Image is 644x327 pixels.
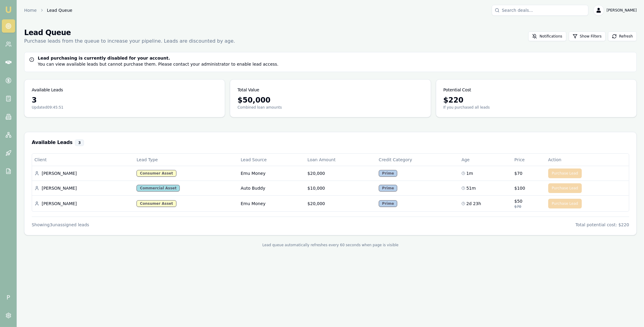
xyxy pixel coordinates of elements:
[443,95,629,105] div: $ 220
[514,185,525,191] span: $100
[608,31,637,41] button: Refresh
[575,222,629,228] div: Total potential cost: $220
[5,6,12,13] img: emu-icon-u.png
[443,105,629,110] p: If you purchased all leads
[238,195,305,211] td: Emu Money
[459,154,512,166] th: Age
[32,139,629,146] h3: Available Leads
[47,7,72,13] span: Lead Queue
[466,185,476,191] span: 51m
[607,8,637,13] span: [PERSON_NAME]
[238,181,305,195] td: Auto Buddy
[466,170,473,176] span: 1m
[512,154,546,166] th: Price
[137,200,176,207] div: Consumer Asset
[305,181,376,195] td: $10,000
[305,166,376,181] td: $20,000
[24,38,235,45] p: Purchase leads from the queue to increase your pipeline. Leads are discounted by age.
[237,105,423,110] p: Combined loan amounts
[237,95,423,105] div: $ 50,000
[75,139,84,146] div: 3
[29,55,632,67] div: You can view available leads but cannot purchase them. Please contact your administrator to enabl...
[34,170,132,176] div: [PERSON_NAME]
[514,198,523,204] span: $50
[443,87,471,93] h3: Potential Cost
[546,154,629,166] th: Action
[2,291,15,304] span: P
[24,243,637,247] div: Lead queue automatically refreshes every 60 seconds when page is visible
[24,7,72,13] nav: breadcrumb
[466,201,481,207] span: 2d 23h
[376,154,459,166] th: Credit Category
[237,87,259,93] h3: Total Value
[134,154,238,166] th: Lead Type
[32,154,134,166] th: Client
[528,31,566,41] button: Notifications
[238,166,305,181] td: Emu Money
[24,28,235,38] h1: Lead Queue
[379,185,397,191] div: Prime
[24,7,37,13] a: Home
[137,170,176,177] div: Consumer Asset
[514,204,543,209] div: $70
[492,5,588,16] input: Search deals
[137,185,180,191] div: Commercial Asset
[569,31,606,41] button: Show Filters
[32,95,217,105] div: 3
[305,195,376,211] td: $20,000
[238,154,305,166] th: Lead Source
[32,87,63,93] h3: Available Leads
[379,200,397,207] div: Prime
[379,170,397,177] div: Prime
[305,154,376,166] th: Loan Amount
[514,170,523,176] span: $70
[32,105,217,110] p: Updated 09:45:51
[32,222,89,228] div: Showing 3 unassigned lead s
[34,185,132,191] div: [PERSON_NAME]
[38,56,170,60] strong: Lead purchasing is currently disabled for your account.
[34,201,132,207] div: [PERSON_NAME]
